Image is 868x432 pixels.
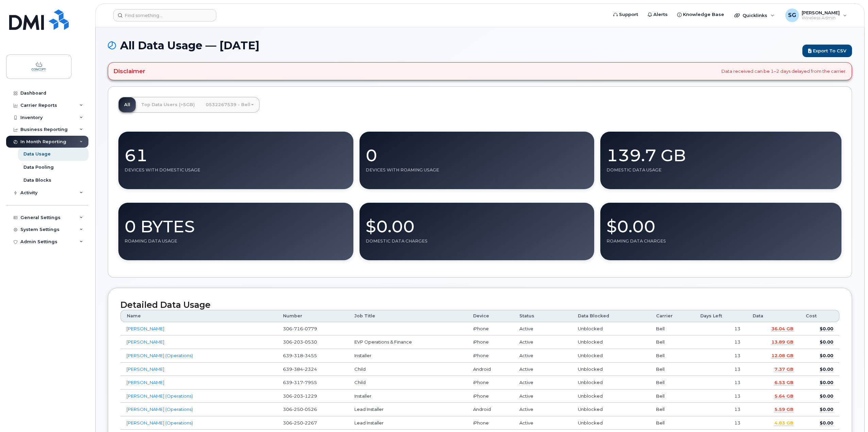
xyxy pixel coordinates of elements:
th: Days Left [694,310,747,322]
h2: Detailed Data Usage [120,300,839,310]
a: Top Data Users (>5GB) [136,97,200,112]
div: Roaming Data Charges [606,238,835,244]
td: Active [513,349,572,363]
td: Unblocked [572,349,650,363]
div: Domestic Data Charges [366,238,588,244]
td: Active [513,403,572,416]
td: iPhone [467,335,513,349]
h1: All Data Usage — [DATE] [108,39,799,51]
td: Unblocked [572,363,650,376]
span: 639 [283,366,317,372]
div: 61 [124,138,347,167]
span: 203 [292,339,303,345]
span: August Data Cost [820,420,833,426]
span: August Data Cost [820,326,833,332]
th: Name [120,310,277,322]
td: Android [467,363,513,376]
td: Bell [650,349,695,363]
span: August Data Cost [820,353,833,359]
td: 13 [694,403,747,416]
span: 716 [292,326,303,331]
td: Bell [650,335,695,349]
th: Status [513,310,572,322]
div: $0.00 [606,209,835,238]
td: iPhone [467,376,513,389]
span: 306 [283,420,317,426]
th: Data [747,310,800,322]
span: August Data Usage [771,353,794,359]
a: [PERSON_NAME] (Operations) [127,406,193,412]
td: Unblocked [572,416,650,430]
a: [PERSON_NAME] (Operations) [127,393,193,399]
span: 639 [283,380,317,385]
span: August Data Usage [774,406,794,412]
th: Cost [800,310,839,322]
div: Devices With Roaming Usage [366,167,588,173]
a: [PERSON_NAME] (Operations) [127,420,193,426]
td: Active [513,376,572,389]
th: Job Title [348,310,467,322]
a: [PERSON_NAME] (Operations) [127,353,193,358]
td: iPhone [467,322,513,336]
td: Bell [650,416,695,430]
td: Unblocked [572,335,650,349]
td: 13 [694,349,747,363]
h4: Disclaimer [113,68,145,74]
span: August Data Cost [820,366,833,372]
span: August Data Cost [820,339,833,345]
span: 0526 [303,406,317,412]
span: August Data Usage [774,380,794,385]
td: Active [513,335,572,349]
td: Unblocked [572,322,650,336]
a: [PERSON_NAME] [127,380,164,385]
span: 317 [292,380,303,385]
span: 0779 [303,326,317,331]
span: 306 [283,339,317,345]
span: 3455 [303,353,317,358]
span: August Data Cost [820,393,833,399]
span: 318 [292,353,303,358]
td: Child [348,363,467,376]
span: 203 [292,393,303,399]
div: Domestic Data Usage [606,167,835,173]
span: 306 [283,406,317,412]
a: [PERSON_NAME] [127,326,164,331]
td: 13 [694,363,747,376]
a: [PERSON_NAME] [127,339,164,345]
td: Android [467,403,513,416]
div: Devices With Domestic Usage [124,167,347,173]
span: 639 [283,353,317,358]
td: 13 [694,416,747,430]
th: Carrier [650,310,695,322]
span: 250 [292,420,303,426]
td: Active [513,322,572,336]
td: Active [513,416,572,430]
th: Data Blocked [572,310,650,322]
span: 306 [283,393,317,399]
td: 13 [694,335,747,349]
div: 139.7 GB [606,138,835,167]
div: 0 [366,138,588,167]
span: 2267 [303,420,317,426]
a: 0532267539 - Bell [200,97,259,112]
a: Export to CSV [802,45,852,57]
td: Installer [348,389,467,403]
th: Number [277,310,348,322]
span: 384 [292,366,303,372]
td: Unblocked [572,389,650,403]
td: Child [348,376,467,389]
span: August Data Cost [820,380,833,385]
span: 250 [292,406,303,412]
span: 306 [283,326,317,331]
td: iPhone [467,389,513,403]
th: Device [467,310,513,322]
td: Bell [650,389,695,403]
td: iPhone [467,349,513,363]
span: August Data Usage [774,393,794,399]
td: Active [513,389,572,403]
td: 13 [694,376,747,389]
td: Lead Installer [348,403,467,416]
span: August Data Usage [771,339,794,345]
td: Bell [650,403,695,416]
div: $0.00 [366,209,588,238]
